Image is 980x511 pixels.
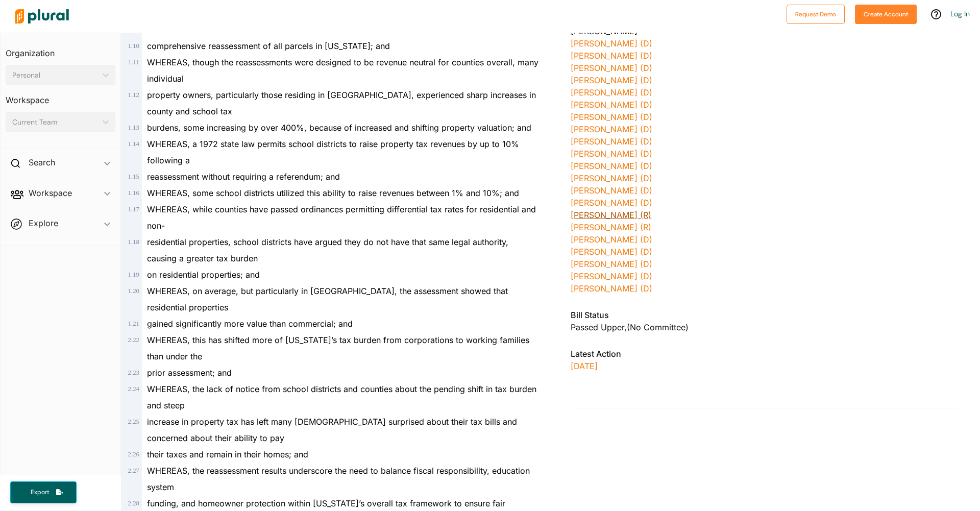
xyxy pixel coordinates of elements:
span: WHEREAS, the lack of notice from school districts and counties about the pending shift in tax bur... [147,384,536,410]
a: [PERSON_NAME] (D) [571,124,652,134]
span: Export [23,488,56,497]
span: 1 . 14 [128,140,139,148]
span: WHEREAS, this has shifted more of [US_STATE]’s tax burden from corporations to working families t... [147,335,529,361]
span: WHEREAS, though the reassessments were designed to be revenue neutral for counties overall, many ... [147,57,538,84]
span: 2 . 26 [128,451,139,458]
a: [PERSON_NAME] (D) [571,63,652,73]
a: [PERSON_NAME] (D) [571,173,652,183]
span: 1 . 18 [128,238,139,246]
h3: Bill Status [571,309,960,321]
span: WHEREAS, on average, but particularly in [GEOGRAPHIC_DATA], the assessment showed that residentia... [147,286,508,312]
a: Log In [950,9,970,18]
button: Create Account [855,5,917,24]
a: [PERSON_NAME] (D) [571,75,652,85]
div: Personal [12,70,99,81]
a: [PERSON_NAME] (R) [571,222,651,232]
span: 1 . 15 [128,173,139,180]
span: 2 . 25 [128,418,139,425]
a: [PERSON_NAME] (R) [571,210,651,220]
h3: Workspace [6,85,115,108]
span: 1 . 16 [128,189,139,197]
a: Request Demo [787,8,845,19]
span: residential properties, school districts have argued they do not have that same legal authority, ... [147,237,508,263]
a: [PERSON_NAME] (D) [571,185,652,196]
div: Current Team [12,117,99,128]
span: increase in property tax has left many [DEMOGRAPHIC_DATA] surprised about their tax bills and con... [147,417,517,443]
span: 1 . 21 [128,320,139,327]
span: 1 . 13 [128,124,139,131]
span: 1 . 17 [128,206,139,213]
span: gained significantly more value than commercial; and [147,319,353,329]
h3: Latest Action [571,348,960,360]
span: on residential properties; and [147,270,260,280]
h2: Search [29,157,55,168]
span: 2 . 27 [128,467,139,474]
span: WHEREAS, the reassessment results underscore the need to balance fiscal responsibility, education... [147,466,530,492]
span: 1 . 12 [128,91,139,99]
a: [PERSON_NAME] (D) [571,271,652,281]
button: Request Demo [787,5,845,24]
span: burdens, some increasing by over 400%, because of increased and shifting property valuation; and [147,123,531,133]
a: [PERSON_NAME] (D) [571,149,652,159]
span: 2 . 28 [128,500,139,507]
button: Export [10,481,77,503]
span: property owners, particularly those residing in [GEOGRAPHIC_DATA], experienced sharp increases in... [147,90,536,116]
a: [PERSON_NAME] (D) [571,247,652,257]
span: prior assessment; and [147,368,232,378]
span: 1 . 11 [128,59,139,66]
span: 1 . 10 [128,42,139,50]
a: [PERSON_NAME] (D) [571,234,652,245]
span: WHEREAS, while counties have passed ordinances permitting differential tax rates for residential ... [147,204,536,231]
span: WHEREAS, a 1972 state law permits school districts to raise property tax revenues by up to 10% fo... [147,139,519,165]
span: 1 . 20 [128,287,139,295]
p: [DATE] [571,360,960,372]
h3: Organization [6,38,115,61]
a: [PERSON_NAME] (D) [571,38,652,48]
span: 2 . 24 [128,385,139,393]
div: Passed Upper , (no committee) [571,321,960,333]
a: [PERSON_NAME] (D) [571,136,652,147]
a: Create Account [855,8,917,19]
a: [PERSON_NAME] (D) [571,259,652,269]
a: [PERSON_NAME] (D) [571,161,652,171]
span: comprehensive reassessment of all parcels in [US_STATE]; and [147,41,390,51]
a: [PERSON_NAME] (D) [571,51,652,61]
a: [PERSON_NAME] (D) [571,283,652,294]
span: reassessment without requiring a referendum; and [147,172,340,182]
a: [PERSON_NAME] (D) [571,198,652,208]
span: 1 . 19 [128,271,139,278]
a: [PERSON_NAME] (D) [571,100,652,110]
span: their taxes and remain in their homes; and [147,449,308,459]
span: 2 . 22 [128,336,139,344]
span: 2 . 23 [128,369,139,376]
a: [PERSON_NAME] (D) [571,112,652,122]
span: WHEREAS, some school districts utilized this ability to raise revenues between 1% and 10%; and [147,188,519,198]
a: [PERSON_NAME] (D) [571,87,652,98]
